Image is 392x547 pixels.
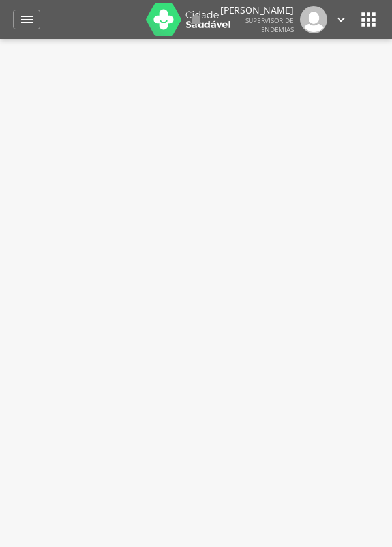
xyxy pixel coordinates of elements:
[188,12,204,27] i: 
[334,6,348,33] a: 
[334,12,348,27] i: 
[188,6,204,33] a: 
[13,10,40,29] a: 
[358,9,379,30] i: 
[19,12,35,27] i: 
[245,16,294,34] span: Supervisor de Endemias
[220,6,294,15] p: [PERSON_NAME]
